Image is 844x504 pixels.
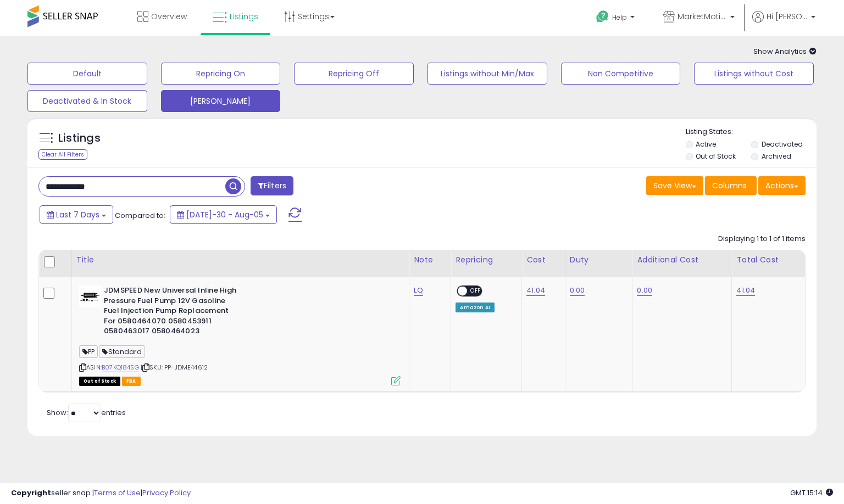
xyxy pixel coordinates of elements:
span: Last 7 Days [56,209,99,220]
a: 41.04 [736,285,755,296]
a: Hi [PERSON_NAME] [752,11,815,36]
span: Show Analytics [753,46,817,57]
span: Hi [PERSON_NAME] [767,11,808,22]
label: Deactivated [762,139,803,149]
button: [DATE]-30 - Aug-05 [170,205,277,224]
span: Show: entries [47,407,126,418]
th: CSV column name: cust_attr_3_Total Cost [732,250,806,277]
button: Repricing On [161,63,281,85]
div: Cost [526,254,560,266]
h5: Listings [58,131,101,146]
span: 2025-08-13 15:14 GMT [790,488,833,498]
div: Displaying 1 to 1 of 1 items [718,234,806,244]
label: Archived [762,152,791,161]
span: MarketMotions [678,11,727,22]
a: LQ [414,285,423,296]
div: Repricing [456,254,517,266]
label: Active [696,139,716,149]
a: 0.00 [637,285,652,296]
div: ASIN: [79,285,401,384]
span: Compared to: [115,210,165,221]
strong: Copyright [11,488,51,498]
div: Total Cost [736,254,801,266]
i: Get Help [596,10,609,24]
div: Clear All Filters [38,149,87,160]
a: 0.00 [570,285,585,296]
span: OFF [468,287,485,296]
span: Listings [230,11,258,22]
span: Overview [151,11,187,22]
a: 41.04 [526,285,545,296]
button: Listings without Min/Max [427,63,547,85]
button: Filters [251,176,293,195]
span: PP [79,345,98,358]
button: Save View [646,176,703,195]
span: All listings that are currently out of stock and unavailable for purchase on Amazon [79,377,120,386]
div: Title [76,254,404,266]
div: Duty [570,254,628,266]
div: Amazon AI [456,303,494,312]
label: Out of Stock [696,152,736,161]
button: Deactivated & In Stock [27,90,147,112]
button: Columns [705,176,757,195]
div: Note [414,254,446,266]
button: [PERSON_NAME] [161,90,281,112]
span: [DATE]-30 - Aug-05 [186,209,263,220]
b: JDMSPEED New Universal Inline High Pressure Fuel Pump 12V Gasoline Fuel Injection Pump Replacemen... [104,285,237,339]
span: FBA [122,377,141,386]
span: Standard [99,345,145,358]
span: | SKU: PP-JDME44612 [141,363,208,372]
div: Additional Cost [637,254,727,266]
button: Repricing Off [294,63,414,85]
a: Privacy Policy [142,488,191,498]
a: B07KQ184SG [102,363,139,372]
button: Listings without Cost [694,63,814,85]
div: seller snap | | [11,488,191,499]
button: Actions [758,176,806,195]
span: Help [612,13,627,22]
span: Columns [712,180,747,191]
button: Last 7 Days [40,205,113,224]
img: 31WCpzbAF9L._SL40_.jpg [79,285,101,307]
button: Default [27,63,147,85]
th: CSV column name: cust_attr_1_Duty [565,250,632,277]
a: Help [587,2,646,36]
p: Listing States: [686,127,817,137]
a: Terms of Use [94,488,141,498]
button: Non Competitive [561,63,681,85]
